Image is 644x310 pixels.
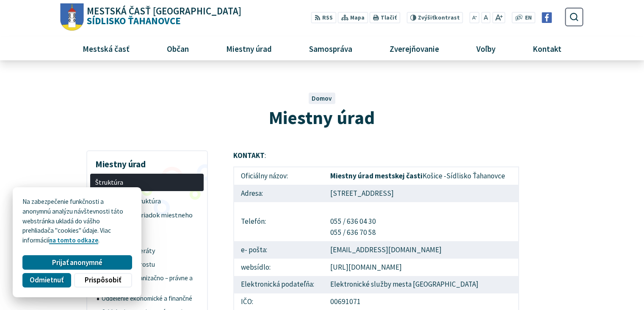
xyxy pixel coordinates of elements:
strong: Miestny úrad mestskej časti [330,171,423,180]
button: Nastaviť pôvodnú veľkosť písma [481,12,490,23]
span: Oddelenie ekonomické a finančné [102,292,199,306]
a: Samospráva [294,37,368,60]
span: Tlačiť [381,14,397,21]
button: Prijať anonymné [22,255,132,270]
a: 055 / 636 70 58 [330,228,376,237]
a: RSS [311,12,336,23]
td: Telefón: [234,202,323,241]
img: Prejsť na Facebook stránku [542,12,552,23]
span: RSS [322,14,333,23]
p: : [233,150,519,161]
button: Prispôsobiť [74,273,132,287]
span: Mapa [350,14,365,23]
button: Zväčšiť veľkosť písma [492,12,505,23]
span: Mestská časť [GEOGRAPHIC_DATA] [87,6,241,16]
td: Adresa: [234,185,323,202]
a: Kontakt [517,37,577,60]
a: Zverejňovanie [374,37,455,60]
span: Sídlisko Ťahanovce [84,6,242,26]
button: Tlačiť [370,12,400,23]
button: Zmenšiť veľkosť písma [470,12,480,23]
span: Oddelenia a referáty [95,244,199,258]
a: Voľby [461,37,511,60]
span: Štruktúra [95,175,199,189]
a: Prednosta MÚ [90,230,204,244]
a: Elektronické služby mesta [GEOGRAPHIC_DATA] [330,279,478,289]
a: Oddelenie ekonomické a finančné [97,292,204,306]
td: websídlo: [234,259,323,276]
span: Kontakt [530,37,565,60]
a: Kancelária starostu [97,258,204,271]
a: EN [523,14,534,23]
span: Prijať anonymné [52,258,102,267]
a: Organizačná štruktúra [90,194,204,208]
button: Odmietnuť [22,273,71,287]
td: e- pošta: [234,241,323,259]
span: Zvýšiť [418,14,434,21]
a: Mestská časť [67,37,145,60]
td: [EMAIL_ADDRESS][DOMAIN_NAME] [323,241,519,259]
td: Elektronická podateľňa: [234,276,323,293]
span: Mestská časť [79,37,133,60]
span: Prednosta MÚ [95,230,199,244]
a: Organizačný poriadok miestneho úradu [90,208,204,230]
a: na tomto odkaze [49,236,98,244]
a: 00691071 [330,297,361,306]
a: Logo Sídlisko Ťahanovce, prejsť na domovskú stránku. [61,3,241,31]
span: Odmietnuť [30,276,64,285]
strong: KONTAKT [233,151,265,160]
span: Voľby [473,37,499,60]
a: Oddelenia a referáty [90,244,204,258]
span: Zverejňovanie [386,37,442,60]
a: Občan [151,37,204,60]
td: Oficiálny názov: [234,167,323,185]
a: Štruktúra [90,174,204,191]
td: Košice -Sídlisko Ťahanovce [323,167,519,185]
span: kontrast [418,14,460,21]
span: Prispôsobiť [85,276,121,285]
span: Kancelária starostu [102,258,199,271]
span: Občan [163,37,192,60]
a: Mapa [338,12,368,23]
a: Oddelenie organizačno – právne a sociálne [97,271,204,292]
span: Miestny úrad [223,37,275,60]
img: Prejsť na domovskú stránku [61,3,84,31]
a: Miestny úrad [210,37,287,60]
span: Oddelenie organizačno – právne a sociálne [102,271,199,292]
h3: Miestny úrad [90,153,204,171]
span: Samospráva [306,37,355,60]
td: [URL][DOMAIN_NAME] [323,259,519,276]
p: Na zabezpečenie funkčnosti a anonymnú analýzu návštevnosti táto webstránka ukladá do vášho prehli... [22,197,132,245]
a: 055 / 636 04 30 [330,217,376,226]
span: Miestny úrad [269,106,375,129]
span: Organizačný poriadok miestneho úradu [95,208,199,230]
td: [STREET_ADDRESS] [323,185,519,202]
button: Zvýšiťkontrast [406,12,463,23]
span: Organizačná štruktúra [95,194,199,208]
a: Domov [312,94,332,102]
span: EN [525,14,532,23]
